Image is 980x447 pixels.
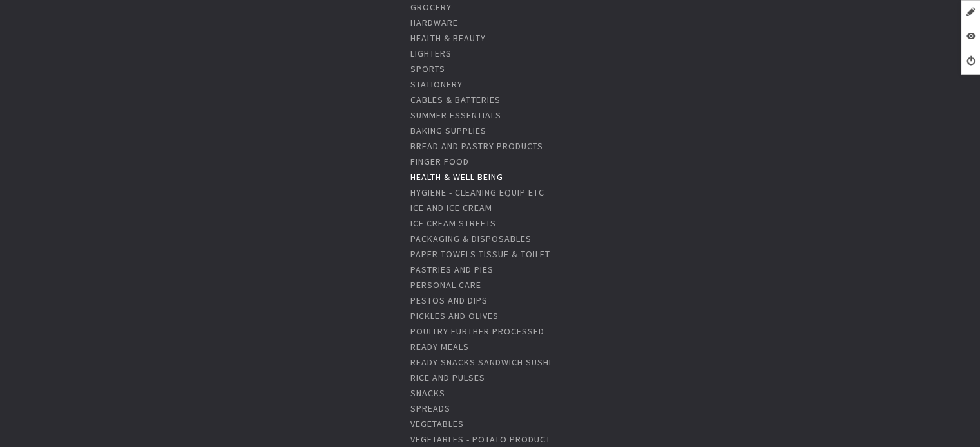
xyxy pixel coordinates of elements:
[410,387,445,399] a: Snacks
[410,356,552,368] a: Ready Snacks Sandwich Sushi
[410,48,452,59] a: Lighters
[410,372,485,383] a: Rice And Pulses
[410,295,488,306] a: Pestos And Dips
[410,202,492,214] a: Ice And Ice Cream
[410,156,469,167] a: Finger Food
[410,310,499,322] a: Pickles And Olives
[410,63,445,75] a: Sports
[410,418,464,430] a: Vegetables
[410,217,496,229] a: Ice Cream Streets
[410,233,532,244] a: Packaging & Disposables
[410,17,458,28] a: Hardware
[410,171,503,183] a: Health & Well Being
[410,1,452,13] a: Grocery
[410,248,550,260] a: Paper Towels Tissue & Toilet
[410,264,494,275] a: Pastries And Pies
[410,125,486,136] a: Baking Supplies
[410,78,463,90] a: Stationery
[410,341,469,352] a: Ready Meals
[410,403,450,414] a: Spreads
[410,32,486,44] a: Health & Beauty
[410,187,544,198] a: Hygiene - Cleaning Equip Etc
[410,433,551,445] a: Vegetables - Potato Product
[410,325,544,337] a: Poultry Further Processed
[410,109,501,121] a: Summer Essentials
[410,140,543,152] a: Bread And Pastry Products
[410,279,481,291] a: Personal Care
[410,94,501,105] a: Cables & Batteries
